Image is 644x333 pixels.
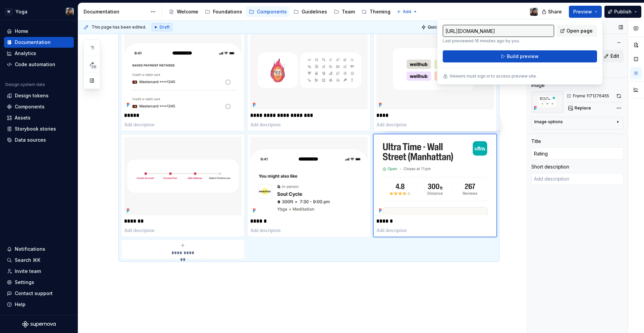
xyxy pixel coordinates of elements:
[4,37,74,48] a: Documentation
[4,135,74,145] a: Data sources
[15,290,53,297] div: Contact support
[1,4,76,19] button: WYogaLarissa Matos
[166,6,201,17] a: Welcome
[449,74,537,79] p: Viewers must sign in to access preview site.
[4,112,74,123] a: Assets
[567,28,593,34] span: Open page
[359,6,393,17] a: Theming
[370,8,390,15] div: Theming
[15,8,28,15] div: Yoga
[15,279,34,286] div: Settings
[342,8,355,15] div: Team
[15,92,49,99] div: Design tokens
[4,255,74,266] button: Search ⌘K
[428,25,457,30] span: Quick preview
[15,257,40,264] div: Search ⌘K
[4,101,74,112] a: Components
[4,48,74,59] a: Analytics
[15,114,31,121] div: Assets
[15,246,45,252] div: Notifications
[15,28,28,35] div: Home
[5,8,13,16] div: W
[250,31,368,109] img: 37a0a831-2bf1-44d3-a603-01ea8e237bec.png
[394,7,420,16] button: Add
[601,50,624,62] button: Edit
[534,119,563,125] div: Image options
[257,8,287,15] div: Components
[566,103,594,113] button: Replace
[4,26,74,37] a: Home
[124,137,241,215] img: 566b5a39-7df1-431c-acd8-d5d43e61fe14.png
[213,8,242,15] div: Foundations
[443,50,597,62] button: Build preview
[15,301,25,308] div: Help
[604,6,641,18] button: Publish
[573,8,592,15] span: Preview
[4,277,74,288] a: Settings
[66,8,74,16] img: Larissa Matos
[4,288,74,299] button: Contact support
[250,137,368,215] img: b6bd33b2-71e6-472b-b0b0-541f3049bab4.png
[403,9,411,14] span: Add
[569,6,602,18] button: Preview
[376,31,494,109] img: 9afe097a-b571-4f38-933c-ee4729198856.png
[5,82,45,87] div: Design system data
[92,25,146,30] span: This page has been edited.
[166,5,393,18] div: Page tree
[15,126,56,132] div: Storybook stories
[302,8,327,15] div: Guidelines
[4,90,74,101] a: Design tokens
[530,8,538,16] img: Larissa Matos
[575,105,591,111] span: Replace
[557,25,597,37] a: Open page
[548,8,562,15] span: Share
[4,266,74,277] a: Invite team
[177,8,198,15] div: Welcome
[443,38,554,44] p: Last previewed 16 minutes ago by you.
[614,8,632,15] span: Publish
[531,147,624,159] input: Add title
[531,91,563,113] img: 6e43fadf-38bc-4a10-95e6-de2e705e8629.png
[534,119,621,127] button: Image options
[531,82,545,89] div: Image
[84,8,147,15] div: Documentation
[291,6,330,17] a: Guidelines
[4,59,74,70] a: Code automation
[246,6,289,17] a: Components
[15,137,46,143] div: Data sources
[15,268,41,275] div: Invite team
[419,22,460,32] button: Quick preview
[376,137,494,215] img: 6e43fadf-38bc-4a10-95e6-de2e705e8629.png
[22,321,56,328] svg: Supernova Logo
[538,6,566,18] button: Share
[4,244,74,254] button: Notifications
[15,61,55,68] div: Code automation
[160,25,170,30] span: Draft
[531,163,569,170] div: Short description
[4,124,74,134] a: Storybook stories
[331,6,358,17] a: Team
[4,299,74,310] button: Help
[15,39,51,46] div: Documentation
[202,6,245,17] a: Foundations
[531,138,541,145] div: Title
[573,93,609,99] div: Frame 1171276455
[610,53,619,59] span: Edit
[90,64,97,69] span: 39
[15,103,45,110] div: Components
[507,53,539,60] span: Build preview
[15,50,36,57] div: Analytics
